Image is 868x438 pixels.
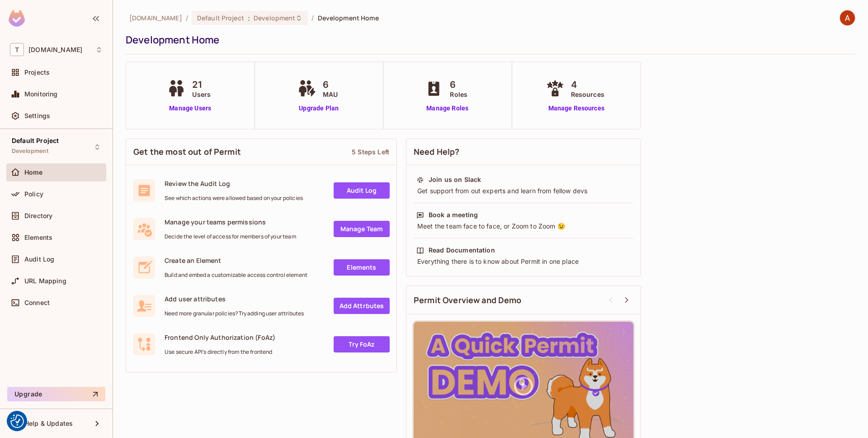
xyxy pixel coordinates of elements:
span: Development [12,148,48,155]
span: See which actions were allowed based on your policies [165,195,303,202]
span: Directory [24,212,52,219]
span: Policy [24,190,43,198]
a: Manage Resources [544,104,609,113]
li: / [311,14,314,22]
span: Projects [24,69,50,76]
span: Default Project [197,14,244,22]
img: Aaron Chan [840,10,855,25]
a: Try FoAz [334,336,390,352]
span: Settings [24,112,50,119]
li: / [186,14,188,22]
span: Need more granular policies? Try adding user attributes [165,310,304,317]
div: Development Home [126,33,851,47]
span: T [10,43,24,56]
a: Elements [334,259,390,276]
span: Frontend Only Authorization (FoAz) [165,333,275,342]
span: Use secure API's directly from the frontend [165,348,275,356]
div: Get support from out experts and learn from fellow devs [416,186,631,195]
span: Audit Log [24,256,54,263]
a: Upgrade Plan [296,104,342,113]
button: Consent Preferences [10,414,24,428]
span: URL Mapping [24,277,66,285]
span: Elements [24,234,52,241]
span: Users [192,90,211,99]
span: 6 [323,78,338,91]
a: Manage Roles [423,104,472,113]
span: Development Home [318,14,379,22]
span: 6 [450,78,467,91]
span: Create an Element [165,256,307,265]
a: Manage Users [165,104,215,113]
span: Home [24,169,43,176]
div: Everything there is to know about Permit in one place [416,257,631,266]
span: Permit Overview and Demo [414,295,522,306]
span: Help & Updates [24,420,73,427]
a: Audit Log [334,182,390,199]
span: Roles [450,90,467,99]
div: 5 Steps Left [352,148,389,156]
span: Resources [571,90,604,99]
span: Get the most out of Permit [133,146,241,157]
a: Add Attrbutes [334,298,390,314]
span: Development [254,14,295,22]
span: Build and embed a customizable access control element [165,271,307,279]
span: Monitoring [24,90,58,98]
span: 4 [571,78,604,91]
span: Review the Audit Log [165,179,303,188]
div: Join us on Slack [429,175,481,184]
div: Read Documentation [429,246,495,255]
span: Need Help? [414,146,460,157]
div: Meet the team face to face, or Zoom to Zoom 😉 [416,222,631,231]
span: Add user attributes [165,295,304,303]
span: Manage your teams permissions [165,218,296,226]
span: the active workspace [129,14,182,22]
span: MAU [323,90,338,99]
img: SReyMgAAAABJRU5ErkJggg== [9,10,25,27]
span: Default Project [12,137,59,144]
span: : [247,14,250,22]
img: Revisit consent button [10,414,24,428]
span: Connect [24,299,50,306]
span: Workspace: thermosphr.com [28,46,82,53]
button: Upgrade [7,387,105,401]
span: Decide the level of access for members of your team [165,233,296,240]
div: Book a meeting [429,210,478,219]
span: 21 [192,78,211,91]
a: Manage Team [334,221,390,237]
